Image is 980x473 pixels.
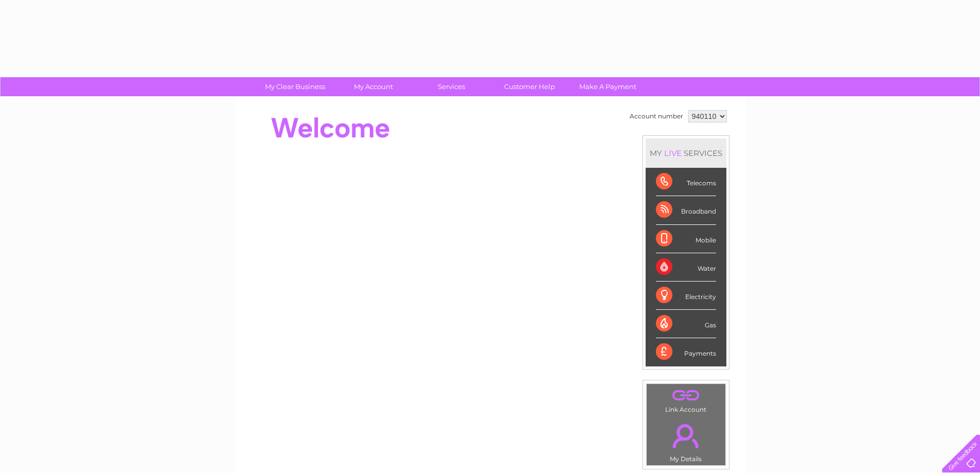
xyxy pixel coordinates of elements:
[656,196,716,224] div: Broadband
[627,108,686,125] td: Account number
[646,415,726,466] td: My Details
[331,77,416,96] a: My Account
[662,148,684,158] div: LIVE
[656,168,716,196] div: Telecoms
[656,282,716,310] div: Electricity
[649,387,723,405] a: .
[646,138,726,168] div: MY SERVICES
[409,77,494,96] a: Services
[649,418,723,454] a: .
[253,77,337,96] a: My Clear Business
[487,77,572,96] a: Customer Help
[656,310,716,338] div: Gas
[656,338,716,366] div: Payments
[565,77,650,96] a: Make A Payment
[656,253,716,282] div: Water
[646,383,726,416] td: Link Account
[656,225,716,253] div: Mobile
